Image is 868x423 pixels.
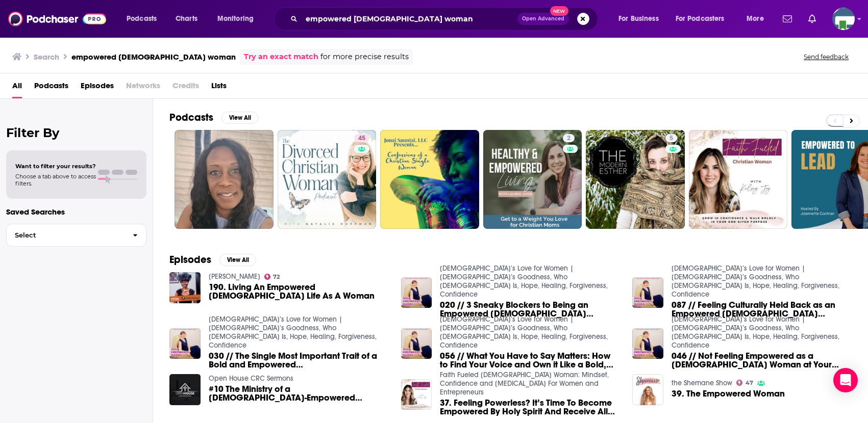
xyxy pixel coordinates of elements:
[672,264,839,299] a: God’s Love for Women | God’s Goodness, Who Jesus Is, Hope, Healing, Forgiveness, Confidence
[15,163,96,170] span: Want to filter your results?
[81,77,114,98] a: Episodes
[209,283,389,300] a: 190. Living An Empowered Christian Life As A Woman
[6,207,146,217] p: Saved Searches
[209,352,389,369] span: 030 // The Single Most Important Trait of a Bold and Empowered [DEMOGRAPHIC_DATA] Woman (And How ...
[632,277,663,308] img: 087 // Feeling Culturally Held Back as an Empowered Christian Woman? 3 Limitations that Aren’t Bi...
[273,275,280,279] span: 72
[672,389,785,398] a: 39. The Empowered Woman
[169,111,213,124] h2: Podcasts
[244,51,318,63] a: Try an exact match
[440,371,609,396] a: Faith Fueled Christian Woman: Mindset, Confidence and Personal Growth For Women and Entrepreneurs
[801,52,852,61] button: Send feedback
[34,52,59,62] h3: Search
[119,11,170,27] button: open menu
[563,134,575,142] a: 2
[169,253,256,266] a: EpisodesView All
[283,7,608,31] div: Search podcasts, credits, & more...
[440,352,620,369] span: 056 // What You Have to Say Matters: How to Find Your Voice and Own it Like a Bold, Empowered [DE...
[567,134,571,144] span: 2
[440,315,608,350] a: God’s Love for Women | God’s Goodness, Who Jesus Is, Hope, Healing, Forgiveness, Confidence
[669,134,673,144] span: 5
[126,77,160,98] span: Networks
[401,328,432,359] img: 056 // What You Have to Say Matters: How to Find Your Voice and Own it Like a Bold, Empowered Chr...
[209,315,377,350] a: God’s Love for Women | God’s Goodness, Who Jesus Is, Hope, Healing, Forgiveness, Confidence
[8,9,106,29] img: Podchaser - Follow, Share and Rate Podcasts
[7,232,125,239] span: Select
[618,12,659,26] span: For Business
[665,134,677,142] a: 5
[440,301,620,318] a: 020 // 3 Sneaky Blockers to Being an Empowered Christian Woman and How to Overcome Them
[169,272,201,303] img: 190. Living An Empowered Christian Life As A Woman
[739,11,777,27] button: open menu
[172,77,199,98] span: Credits
[15,173,96,187] span: Choose a tab above to access filters.
[440,264,608,299] a: God’s Love for Women | God’s Goodness, Who Jesus Is, Hope, Healing, Forgiveness, Confidence
[209,352,389,369] a: 030 // The Single Most Important Trait of a Bold and Empowered Christian Woman (And How to Keep It!)
[209,385,389,402] a: #10 The Ministry of a Gospel-Empowered Christian : The Love of a Good Woman: Caring for Woman in ...
[169,253,211,266] h2: Episodes
[550,6,568,16] span: New
[401,379,432,410] img: 37. Feeling Powerless? It’s Time To Become Empowered By Holy Spirit And Receive All That He Is Ca...
[264,274,280,280] a: 72
[34,77,68,98] a: Podcasts
[302,11,517,27] input: Search podcasts, credits, & more...
[804,10,820,28] a: Show notifications dropdown
[440,301,620,318] span: 020 // 3 Sneaky Blockers to Being an Empowered [DEMOGRAPHIC_DATA] Woman and How to Overcome Them
[746,381,753,385] span: 47
[210,11,267,27] button: open menu
[632,374,663,405] img: 39. The Empowered Woman
[6,224,146,247] button: Select
[833,368,858,392] div: Open Intercom Messenger
[832,8,855,30] span: Logged in as KCMedia
[12,77,22,98] span: All
[522,16,564,21] span: Open Advanced
[440,352,620,369] a: 056 // What You Have to Say Matters: How to Find Your Voice and Own it Like a Bold, Empowered Chr...
[779,10,796,28] a: Show notifications dropdown
[209,374,293,383] a: Open House CRC Sermons
[672,379,732,387] a: the Shemane Show
[440,399,620,416] a: 37. Feeling Powerless? It’s Time To Become Empowered By Holy Spirit And Receive All That He Is Ca...
[211,77,227,98] a: Lists
[632,328,663,359] a: 046 // Not Feeling Empowered as a Christian Woman at Your Church? 2 Tips to Insane Growth with Je...
[736,380,753,386] a: 47
[832,8,855,30] img: User Profile
[354,134,369,142] a: 45
[209,385,389,402] span: #10 The Ministry of a [DEMOGRAPHIC_DATA]-Empowered [DEMOGRAPHIC_DATA] : The Love of a Good Woman:...
[483,130,582,229] a: 2
[401,277,432,308] img: 020 // 3 Sneaky Blockers to Being an Empowered Christian Woman and How to Overcome Them
[672,301,852,318] span: 087 // Feeling Culturally Held Back as an Empowered [DEMOGRAPHIC_DATA] Woman? 3 Limitations that ...
[169,374,201,405] img: #10 The Ministry of a Gospel-Empowered Christian : The Love of a Good Woman: Caring for Woman in ...
[71,52,236,62] h3: empowered [DEMOGRAPHIC_DATA] woman
[219,254,256,266] button: View All
[517,13,569,25] button: Open AdvancedNew
[669,11,739,27] button: open menu
[209,272,260,281] a: Adelaide Heward-Mills
[358,134,365,144] span: 45
[672,352,852,369] span: 046 // Not Feeling Empowered as a [DEMOGRAPHIC_DATA] Woman at Your [DEMOGRAPHIC_DATA]? 2 Tips to ...
[176,12,197,26] span: Charts
[217,12,254,26] span: Monitoring
[747,12,764,26] span: More
[6,125,146,140] h2: Filter By
[672,301,852,318] a: 087 // Feeling Culturally Held Back as an Empowered Christian Woman? 3 Limitations that Aren’t Bi...
[169,328,201,359] img: 030 // The Single Most Important Trait of a Bold and Empowered Christian Woman (And How to Keep It!)
[611,11,672,27] button: open menu
[209,283,389,300] span: 190. Living An Empowered [DEMOGRAPHIC_DATA] Life As A Woman
[278,130,377,229] a: 45
[169,111,258,124] a: PodcastsView All
[586,130,685,229] a: 5
[672,315,839,350] a: God’s Love for Women | God’s Goodness, Who Jesus Is, Hope, Healing, Forgiveness, Confidence
[672,352,852,369] a: 046 // Not Feeling Empowered as a Christian Woman at Your Church? 2 Tips to Insane Growth with Je...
